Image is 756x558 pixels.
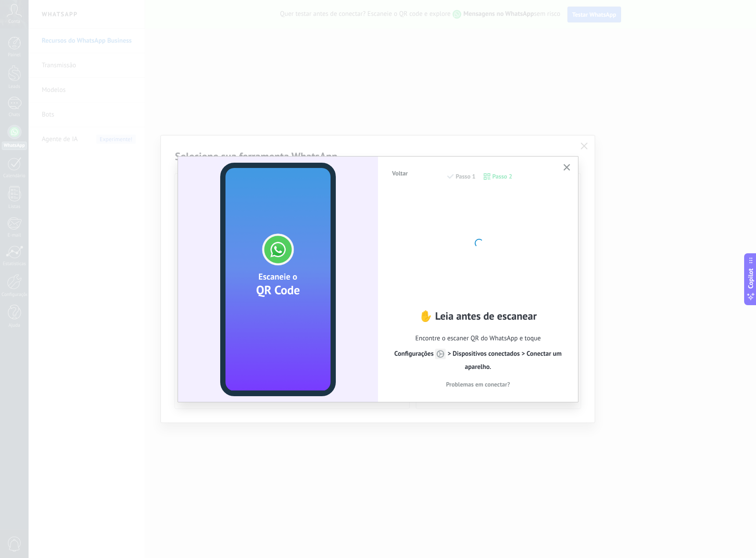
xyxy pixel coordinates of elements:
h2: ✋ Leia antes de escanear [391,309,565,323]
span: > Dispositivos conectados > Conectar um aparelho. [394,350,562,371]
span: Problemas em conectar? [446,381,510,387]
button: Problemas em conectar? [391,378,565,391]
span: Encontre o escaner QR do WhatsApp e toque [391,332,565,374]
span: Configurações [394,350,446,358]
span: Copilot [746,268,755,288]
button: Voltar [388,167,412,180]
span: Voltar [392,170,408,176]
